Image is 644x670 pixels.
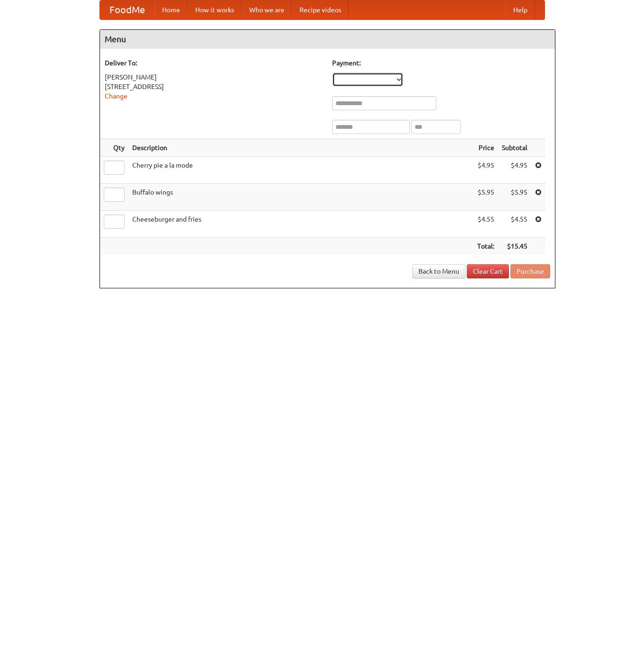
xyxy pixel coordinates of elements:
[412,264,465,278] a: Back to Menu
[473,139,498,157] th: Price
[473,184,498,211] td: $5.95
[498,211,531,238] td: $4.55
[498,139,531,157] th: Subtotal
[473,157,498,184] td: $4.95
[105,58,323,68] h5: Deliver To:
[128,139,473,157] th: Description
[128,184,473,211] td: Buffalo wings
[242,0,292,19] a: Who we are
[100,139,128,157] th: Qty
[473,238,498,255] th: Total:
[332,58,550,68] h5: Payment:
[498,238,531,255] th: $15.45
[188,0,242,19] a: How it works
[105,72,323,82] div: [PERSON_NAME]
[128,211,473,238] td: Cheeseburger and fries
[100,0,154,19] a: FoodMe
[498,184,531,211] td: $5.95
[292,0,349,19] a: Recipe videos
[510,264,550,278] button: Purchase
[506,0,535,19] a: Help
[467,264,509,278] a: Clear Cart
[498,157,531,184] td: $4.95
[105,82,323,91] div: [STREET_ADDRESS]
[128,157,473,184] td: Cherry pie a la mode
[105,92,127,100] a: Change
[100,30,555,49] h4: Menu
[473,211,498,238] td: $4.55
[154,0,188,19] a: Home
